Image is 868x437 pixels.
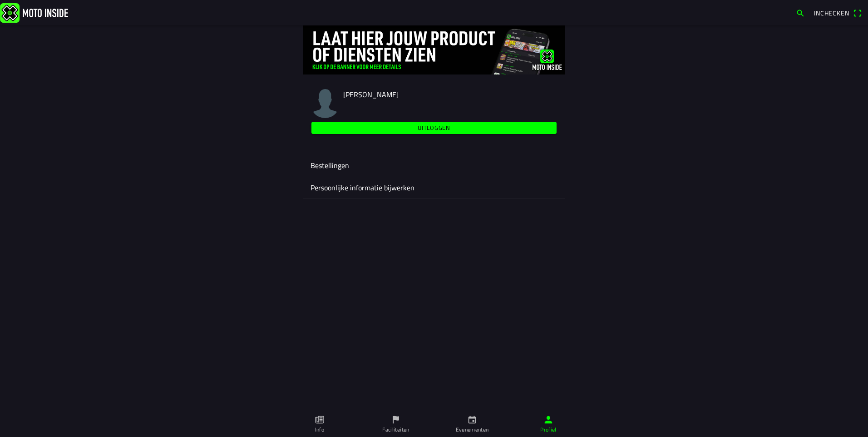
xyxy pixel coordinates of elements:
ion-label: Profiel [540,426,557,434]
ion-label: Info [315,426,324,434]
ion-icon: paper [315,415,325,425]
img: moto-inside-avatar.png [311,89,340,118]
span: Inchecken [814,8,849,18]
ion-button: Uitloggen [311,122,557,134]
ion-label: Evenementen [456,426,489,434]
ion-icon: person [543,415,553,425]
ion-label: Persoonlijke informatie bijwerken [311,182,557,193]
span: [PERSON_NAME] [343,89,399,100]
ion-label: Bestellingen [311,160,557,171]
ion-icon: calendar [467,415,477,425]
ion-icon: flag [391,415,401,425]
a: Incheckenqr scanner [809,5,866,20]
img: 4Lg0uCZZgYSq9MW2zyHRs12dBiEH1AZVHKMOLPl0.jpg [303,25,565,74]
a: search [791,5,809,20]
ion-label: Faciliteiten [382,426,409,434]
